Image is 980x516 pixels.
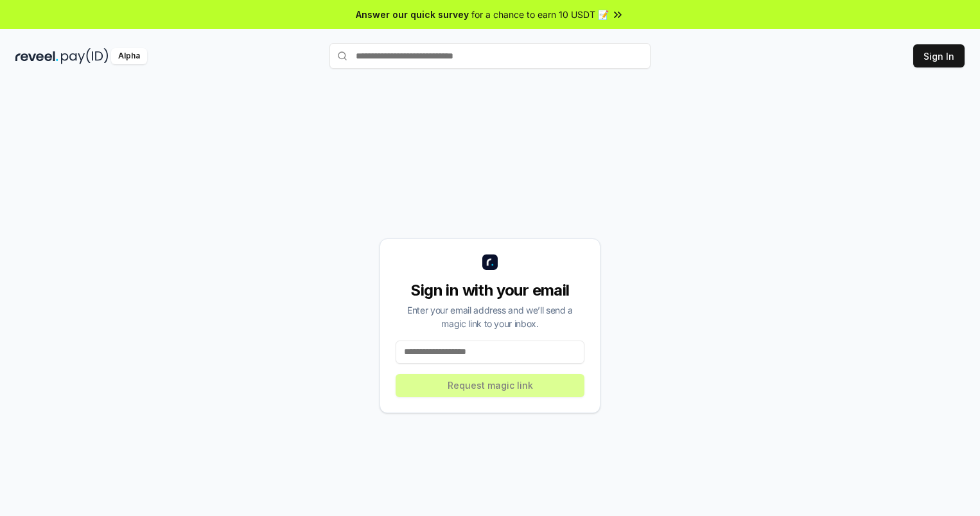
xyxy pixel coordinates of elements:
span: Answer our quick survey [356,8,469,21]
button: Sign In [913,44,965,67]
img: logo_small [482,254,498,270]
div: Sign in with your email [396,280,584,301]
div: Enter your email address and we’ll send a magic link to your inbox. [396,303,584,330]
img: reveel_dark [15,48,58,64]
img: pay_id [61,48,109,64]
span: for a chance to earn 10 USDT 📝 [471,8,609,21]
div: Alpha [111,48,147,64]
